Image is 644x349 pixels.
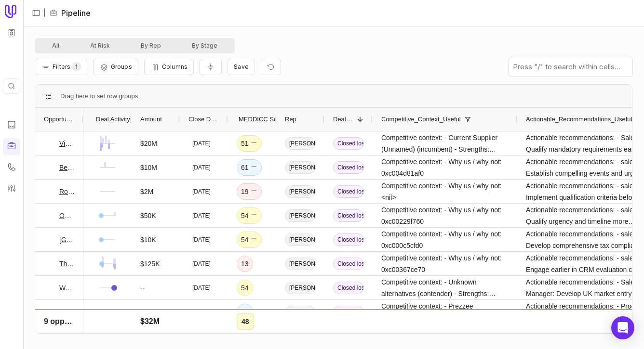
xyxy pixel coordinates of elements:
span: Competitive context: - Why us / why not: 0xc000c5cfd0 [381,228,509,251]
time: [DATE] [192,284,211,292]
span: Competitive_Context_Useful [381,114,461,125]
button: Filter Pipeline [35,59,87,75]
span: Deal Activity [96,114,130,125]
div: 19 [241,186,257,197]
span: | [43,7,46,19]
span: No change [251,236,257,244]
span: Filters [53,63,70,70]
span: Closed lost [333,233,364,246]
a: [GEOGRAPHIC_DATA] [59,234,75,246]
button: Reset view [261,59,281,76]
span: $125K [140,258,160,270]
span: Drag here to set row groups [60,90,138,102]
span: $10K [140,234,156,246]
input: Press "/" to search within cells... [509,57,632,77]
span: Closed lost [333,282,364,294]
span: [PERSON_NAME] [285,330,316,342]
span: $20M [140,138,157,149]
button: Workspace [4,26,19,40]
button: By Stage [176,40,233,52]
span: Competitive context: - Why us / why not: 0xc004d81af0 [381,156,509,179]
span: [PERSON_NAME] [285,161,316,174]
button: Group Pipeline [93,59,138,75]
div: Open Intercom Messenger [611,316,634,339]
div: 54 [241,210,257,221]
span: Save [234,63,249,70]
span: No change [251,212,257,220]
span: No change [251,164,257,171]
span: MEDDICC Score [239,114,286,125]
span: Actionable_Recommendations_Useful [526,114,632,125]
time: [DATE] [192,212,211,220]
a: Besitos - Target Account - Outbound [59,162,75,173]
span: Competitive context: - Manual store purchasing (winner) - Strengths: Significantly lower fees ($5... [381,324,509,348]
span: -- [140,282,145,294]
span: Competitive context: - Current Supplier (Unnamed) (incumbent) - Strengths: Provides both gift car... [381,132,509,155]
span: $2M [140,186,153,197]
time: [DATE] [192,332,211,340]
span: Competitive context: - Why us / why not: <nil> [381,180,509,203]
span: Ineligible [333,306,364,318]
span: Deal Stage [333,114,353,125]
span: Closed lost [333,258,364,270]
button: Columns [144,59,194,75]
a: [PERSON_NAME] Group - Target Account Deal [59,330,75,342]
time: [DATE] [192,164,211,171]
button: At Risk [75,40,125,52]
span: Competitive context: - Why us / why not: 0xc00367ce70 [381,252,509,275]
span: [PERSON_NAME] [285,282,316,294]
button: Expand sidebar [29,6,43,20]
a: LuckyDraw [59,306,75,318]
span: [PERSON_NAME] [285,258,316,270]
span: Disqualified [333,330,364,342]
span: Columns [162,63,188,70]
span: Closed lost [333,209,364,222]
button: Create a new saved view [228,59,255,75]
a: The Continental Exchange LLC - Outbound [59,258,75,270]
a: Ronin Research - Target Account- SampleCon 2025 [59,186,75,197]
button: By Rep [125,40,176,52]
span: [PERSON_NAME] [285,306,316,318]
li: Pipeline [50,7,91,19]
div: 54 [241,234,257,246]
div: Row Groups [60,90,138,102]
a: Waitrose [59,282,75,294]
div: 51 [241,138,257,149]
span: Competitive context: - Unknown alternatives (contender) - Strengths: Potentially no currency exch... [381,276,509,299]
span: -- [140,330,145,342]
button: All [37,40,75,52]
a: Vivint Smart Home - Outbound - Target Account Deal [59,138,75,149]
div: 61 [241,330,249,342]
time: [DATE] [192,260,211,268]
span: [PERSON_NAME] [285,137,316,150]
div: 61 [241,162,257,173]
time: [DATE] [192,308,211,316]
time: [DATE] [192,188,211,195]
span: Competitive context: - Prezzee (contender) - Strengths: API documentation already provided; Met a... [381,300,509,323]
span: Competitive context: - Why us / why not: 0xc00229f760 [381,204,509,227]
span: Close Date [188,114,219,125]
span: No change [251,140,257,147]
span: Rep [285,114,296,125]
div: 13 [241,258,249,270]
span: [PERSON_NAME] [285,233,316,246]
span: Closed lost [333,137,364,150]
span: $10M [140,162,157,173]
span: Closed lost [333,161,364,174]
a: Optimax Eyewear [59,210,75,221]
time: [DATE] [192,236,211,244]
div: MEDDICC Score [237,108,268,131]
span: 1 [72,62,80,71]
span: Groups [111,63,132,70]
span: No change [251,188,257,195]
span: $50K [140,210,156,221]
span: Amount [140,114,162,125]
span: [PERSON_NAME] [285,185,316,198]
div: 61 [241,306,249,318]
time: [DATE] [192,140,211,147]
div: 54 [241,282,249,294]
span: -- [140,306,145,318]
span: Opportunity [44,114,75,125]
span: [PERSON_NAME] [285,209,316,222]
button: Collapse all rows [200,59,222,76]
